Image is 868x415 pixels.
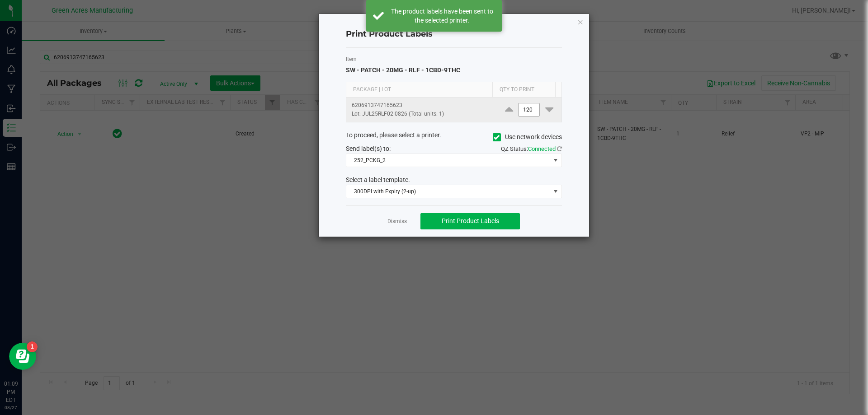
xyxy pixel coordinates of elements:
label: Use network devices [493,132,562,142]
p: 6206913747165623 [352,101,491,110]
span: QZ Status: [501,145,562,152]
span: Send label(s) to: [346,145,391,152]
p: Lot: JUL25RLF02-0826 (Total units: 1) [352,110,491,118]
h4: Print Product Labels [346,28,562,40]
a: Dismiss [387,218,407,225]
div: To proceed, please select a printer. [339,131,569,144]
th: Package | Lot [346,82,492,98]
button: Print Product Labels [420,213,520,229]
iframe: Resource center unread badge [27,341,38,352]
span: SW - PATCH - 20MG - RLF - 1CBD-9THC [346,66,460,74]
th: Qty to Print [492,82,555,98]
iframe: Resource center [9,343,36,370]
span: Print Product Labels [442,217,499,224]
label: Item [346,55,562,63]
span: 300DPI with Expiry (2-up) [346,185,550,198]
div: Select a label template. [339,175,569,185]
div: The product labels have been sent to the selected printer. [389,7,495,25]
span: Connected [528,145,556,152]
span: 252_PCKG_2 [346,154,550,167]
